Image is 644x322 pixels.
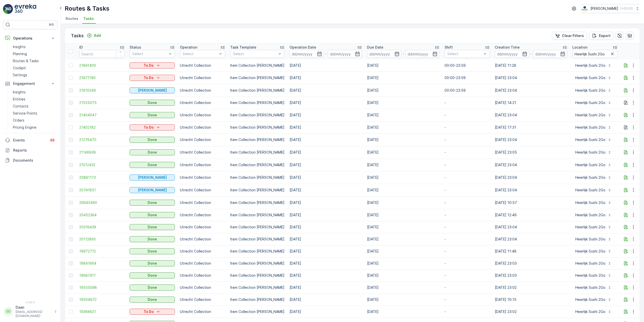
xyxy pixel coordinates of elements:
[13,111,37,116] p: Service Points
[575,88,606,93] p: Heerlijk Sushi 2Go
[69,150,73,154] div: Toggle Row Selected
[11,96,57,103] a: Entities
[492,71,570,84] td: [DATE] 23:04
[69,101,73,105] div: Toggle Row Selected
[575,175,606,180] p: Heerlijk Sushi 2Go
[572,74,615,82] button: Heerlijk Sushi 2Go
[575,162,606,167] p: Heerlijk Sushi 2Go
[445,63,490,68] p: 00:00-23:59
[180,75,225,80] p: Utrecht Collection
[11,124,57,131] a: Pricing Engine
[230,100,285,105] p: Item Collection [PERSON_NAME]
[290,50,324,58] input: dd/mm/yyyy
[365,184,442,196] td: [DATE]
[79,100,125,105] a: 21555075
[287,71,365,84] td: [DATE]
[180,162,225,167] p: Utrecht Collection
[83,16,94,21] span: Tasks
[79,150,125,155] span: 21146938
[365,133,442,146] td: [DATE]
[365,196,442,209] td: [DATE]
[287,281,365,294] td: [DATE]
[287,184,365,196] td: [DATE]
[572,259,615,267] button: Heerlijk Sushi 2Go
[495,45,520,50] p: Creation Time
[4,307,12,315] div: DD
[79,162,125,167] a: 21012432
[365,257,442,269] td: [DATE]
[572,86,615,94] button: Heerlijk Sushi 2Go
[94,33,101,38] p: Add
[79,297,125,302] span: 19504972
[445,75,490,80] p: 00:00-23:59
[589,32,614,40] button: Export
[79,125,125,130] span: 21402182
[365,171,442,184] td: [DATE]
[69,125,73,129] div: Toggle Row Selected
[13,118,24,123] p: Orders
[367,45,383,50] p: Due Date
[495,50,529,58] input: dd/mm/yyyy
[79,212,125,218] span: 20452384
[11,64,57,71] a: Cockpit
[13,36,47,41] p: Operations
[11,89,57,96] a: Insights
[572,186,615,194] button: Heerlijk Sushi 2Go
[180,88,225,93] p: Utrecht Collection
[365,84,442,97] td: [DATE]
[445,162,490,167] p: -
[79,75,125,80] span: 21871190
[581,6,588,11] img: basis-logo_rgb2x.png
[69,63,73,67] div: Toggle Row Selected
[132,51,167,56] p: Select
[287,171,365,184] td: [DATE]
[325,51,327,57] p: -
[79,200,125,205] a: 20645490
[16,305,52,310] p: Daan
[148,261,157,266] p: Done
[13,148,55,153] p: Reports
[180,113,225,118] p: Utrecht Collection
[575,150,606,155] p: Heerlijk Sushi 2Go
[79,273,125,278] a: 19687411
[365,121,442,133] td: [DATE]
[492,184,570,196] td: [DATE] 23:04
[562,33,584,38] p: Clear Filters
[365,281,442,294] td: [DATE]
[3,155,57,165] a: Documents
[130,162,175,168] button: Done
[575,273,606,278] p: Heerlijk Sushi 2Go
[11,43,57,50] a: Insights
[492,294,570,306] td: [DATE] 10:15
[13,104,28,109] p: Contacts
[403,51,404,57] p: -
[79,63,125,68] a: 21891400
[575,297,606,302] p: Heerlijk Sushi 2Go
[575,188,606,193] p: Heerlijk Sushi 2Go
[130,309,175,315] button: To Do
[287,196,365,209] td: [DATE]
[365,109,442,121] td: [DATE]
[79,249,125,254] a: 19972712
[148,150,157,155] p: Done
[492,171,570,184] td: [DATE] 23:04
[11,57,57,64] a: Routes & Tasks
[138,88,167,93] p: [PERSON_NAME]
[287,109,365,121] td: [DATE]
[492,233,570,245] td: [DATE] 23:04
[79,88,125,93] a: 21610249
[575,309,606,314] p: Heerlijk Sushi 2Go
[79,309,125,314] span: 19368621
[287,121,365,133] td: [DATE]
[492,257,570,269] td: [DATE] 23:03
[287,245,365,257] td: [DATE]
[230,137,285,142] p: Item Collection [PERSON_NAME]
[11,110,57,117] a: Service Points
[79,237,125,242] span: 20112893
[79,225,125,230] span: 20316439
[365,146,442,159] td: [DATE]
[85,32,103,39] button: Add
[79,261,125,266] a: 19841664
